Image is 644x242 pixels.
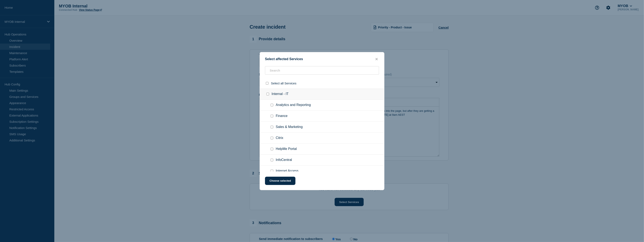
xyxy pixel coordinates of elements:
[271,170,273,172] input: Internet Access checkbox
[271,81,296,85] span: Select all Services
[276,136,283,140] span: Citrix
[374,57,379,61] button: close button
[276,114,288,118] span: Finance
[276,169,298,173] span: Internet Access
[276,158,292,162] span: InfoCentral
[265,177,295,185] button: Choose selected
[271,115,273,117] input: Finance checkbox
[271,126,273,128] input: Sales & Marketing checkbox
[276,103,311,107] span: Analytics and Reporting
[271,104,273,106] input: Analytics and Reporting checkbox
[260,57,384,61] div: Select affected Services
[271,137,273,139] input: Citrix checkbox
[265,66,379,75] input: Search
[271,159,273,161] input: InfoCentral checkbox
[260,89,384,100] div: Internal - IT
[271,148,273,150] input: HelpMe Portal checkbox
[266,82,269,85] input: select all checkbox
[276,125,303,129] span: Sales & Marketing
[276,147,297,151] span: HelpMe Portal
[266,93,269,95] input: Internal - IT checkbox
